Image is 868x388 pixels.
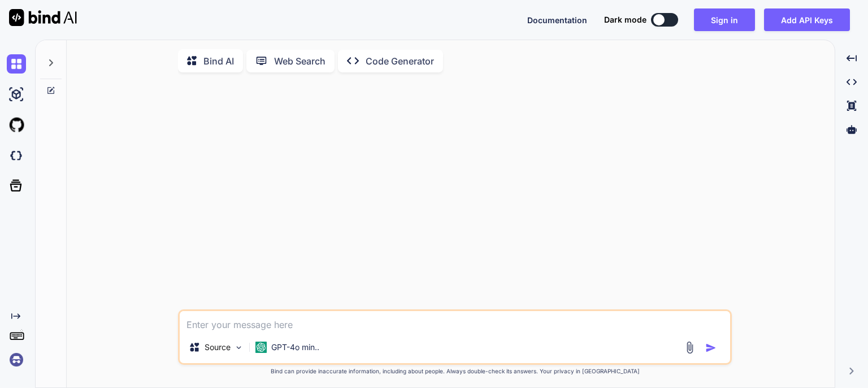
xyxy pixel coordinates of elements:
img: icon [705,342,717,353]
img: githubLight [7,115,26,135]
img: GPT-4o mini [255,342,267,353]
span: Documentation [527,15,587,25]
img: attachment [683,341,696,354]
button: Documentation [527,14,587,26]
img: darkCloudIdeIcon [7,146,26,165]
span: Dark mode [604,14,646,25]
p: Bind can provide inaccurate information, including about people. Always double-check its answers.... [178,367,732,376]
p: Bind AI [203,54,234,68]
p: GPT-4o min.. [271,342,319,353]
button: Add API Keys [764,8,850,31]
img: chat [7,54,26,74]
img: Bind AI [9,9,77,26]
p: Source [205,342,231,353]
p: Code Generator [366,54,434,68]
p: Web Search [274,54,325,68]
img: ai-studio [7,85,26,104]
button: Sign in [694,8,755,31]
img: Pick Models [234,343,244,352]
img: signin [7,350,26,369]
